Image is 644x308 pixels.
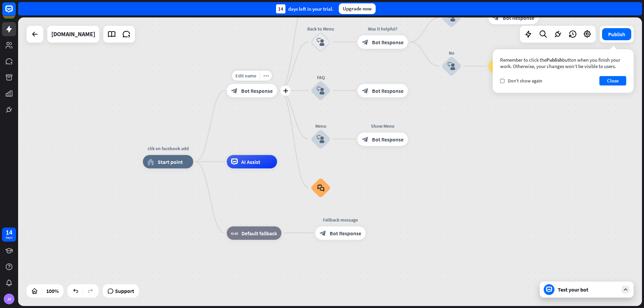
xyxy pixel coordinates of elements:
span: Default fallback [241,230,277,236]
div: 100% [44,286,61,296]
div: Fallback message [310,216,371,223]
i: block_bot_response [362,39,369,45]
div: clik en facebook add [138,145,198,152]
div: hemisautoservice.com [51,26,95,43]
div: Was it helpful? [353,25,413,32]
div: Show Menu [353,122,413,129]
i: block_bot_response [362,136,369,142]
i: block_user_input [447,14,455,22]
div: 14 [276,4,285,13]
div: Menu [301,122,341,129]
div: 14 [6,229,12,235]
div: Back to Menu [483,50,544,56]
i: block_bot_response [231,87,238,94]
div: days left in your trial. [276,4,333,13]
i: block_bot_response [320,230,326,236]
i: block_bot_response [493,14,499,21]
span: AI Assist [241,159,260,165]
i: block_fallback [231,230,238,236]
span: Bot Response [241,87,273,94]
button: Publish [602,28,631,40]
i: block_user_input [447,62,455,70]
div: Test your bot [558,286,618,293]
i: plus [283,88,288,93]
i: block_faq [317,184,324,191]
div: Back to Menu [301,25,341,32]
span: Bot Response [330,230,361,236]
div: FAQ [301,74,341,80]
div: Remember to click the button when you finish your work. Otherwise, your changes won’t be visible ... [500,57,626,69]
i: block_user_input [317,38,325,46]
span: Start point [158,159,183,165]
span: Bot Response [503,14,534,21]
i: block_user_input [317,135,325,143]
i: block_user_input [317,86,325,95]
button: Close [599,76,626,85]
span: Edit name [235,72,256,78]
div: No [431,50,472,56]
i: home_2 [147,159,154,165]
i: more_horiz [263,73,269,78]
span: Publish [546,57,562,63]
div: days [6,235,12,240]
span: Support [115,286,134,296]
span: Bot Response [372,136,404,142]
span: Don't show again [508,78,542,84]
div: JV [4,294,14,304]
a: 14 days [2,228,16,242]
button: Open LiveChat chat widget [5,3,25,23]
span: Bot Response [372,87,404,94]
span: Bot Response [372,39,404,45]
i: block_bot_response [362,87,369,94]
div: Upgrade now [339,3,376,14]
